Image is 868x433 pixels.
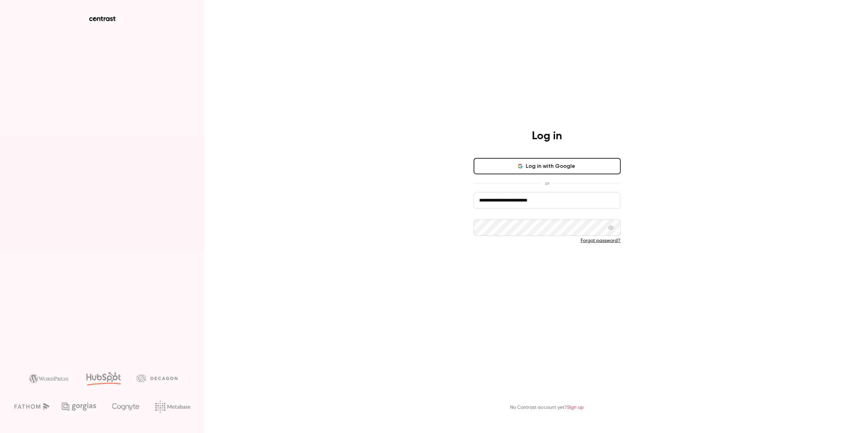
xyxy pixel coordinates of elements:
[474,158,621,174] button: Log in with Google
[581,238,621,243] a: Forgot password?
[567,405,584,410] a: Sign up
[137,374,177,382] img: decagon
[532,129,562,143] h4: Log in
[541,180,553,187] span: or
[510,404,584,411] p: No Contrast account yet?
[474,255,621,271] button: Log in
